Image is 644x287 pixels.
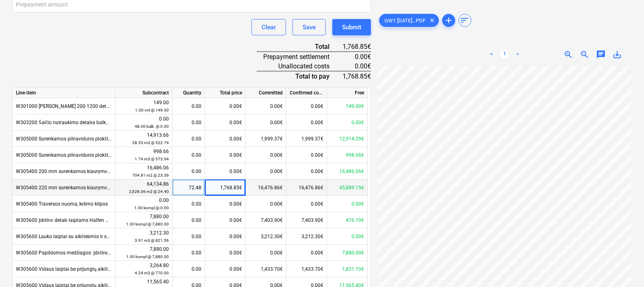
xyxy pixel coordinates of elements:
div: 16,486.06 [119,164,169,179]
div: 0.00 [176,131,201,147]
div: 0.00€ [327,228,368,245]
div: 1,768.85€ [343,71,371,81]
a: Page 1 is your current page [500,50,509,59]
div: Free [327,88,368,98]
div: 1,999.37€ [286,131,327,147]
div: 0.00 [176,245,201,261]
button: Save [293,19,326,35]
small: 28.53 m3 @ 522.74 [132,140,169,145]
div: 0.00 [176,98,201,114]
div: 0.00€ [205,245,246,261]
div: 0.00€ [286,98,327,114]
div: 0.00€ [205,212,246,228]
span: clear [427,15,437,25]
div: Save [303,22,316,33]
small: 704.81 m2 @ 23.39 [132,173,169,177]
div: 0.00€ [246,114,286,131]
a: Previous page [487,50,496,59]
span: W305400 200 mm surenkamos kiaurymėtosios plokštės su transportu skaičiuojant Neto kiekį ir su tra... [16,169,256,174]
div: 12,914.29€ [327,131,368,147]
div: 0.00€ [205,114,246,131]
span: W305600 Įdėtinė detalė laiptams Halfen HBB-FQS 20, aikštelėms TF ir TSS, neopreno tarpinė [16,217,216,223]
div: 14,913.66 [119,131,169,147]
a: Next page [513,50,522,59]
div: 0.00 [176,163,201,180]
div: Confirmed costs [286,88,327,98]
span: chat [596,50,606,59]
div: 0.00€ [286,245,327,261]
div: 0.00€ [286,196,327,212]
div: Chat Widget [603,248,644,287]
div: Total price [205,88,246,98]
div: 3,264.80 [119,262,169,277]
div: 0.00 [176,212,201,228]
div: 149.00€ [327,98,368,114]
span: W305400 220 mm surenkamos kiaurymėtosios plokštės su transportu skaičiuojant Neto kiekį ir su tra... [16,185,256,191]
span: sort [460,15,470,25]
span: W305600 Vidaus laiptai be prijungtų aikštelių parkinge. Su transportu [16,266,168,272]
div: 1,768.85€ [343,42,371,52]
div: 1,768.85€ [205,180,246,196]
span: add [444,15,454,25]
div: 7,880.00€ [327,245,368,261]
div: 0.00€ [343,61,371,71]
small: 1.00 kompl @ 0.00 [134,206,169,210]
div: Total [257,42,343,52]
div: 998.66 [119,148,169,163]
div: 7,403.90€ [286,212,327,228]
div: 7,880.00 [119,245,169,261]
div: Line-item [13,88,116,98]
div: 0.00€ [246,245,286,261]
div: 0.00 [176,147,201,163]
div: Total to pay [257,71,343,81]
div: 0.00€ [286,147,327,163]
div: 64,134.86 [119,180,169,195]
div: 3,212.30 [119,229,169,244]
div: 0.00€ [343,52,371,61]
small: 3.91 m3 @ 821.56 [135,238,169,243]
div: Quantity [172,88,205,98]
span: save_alt [612,50,622,59]
div: 72.48 [176,180,201,196]
small: 48.00 balk. @ 0.00 [135,124,169,129]
span: W305600 Papildomos medžiagos: Įdėtinė detalė laiptams Halfen HBB-FQS 20, TSS, neopreno tarpinė [16,250,236,256]
div: 998.66€ [327,147,368,163]
small: 4.24 m3 @ 770.00 [135,271,169,275]
div: Committed [246,88,286,98]
div: 0.00€ [327,196,368,212]
div: 0.00€ [246,196,286,212]
div: 0.00€ [286,163,327,180]
div: 0.00€ [205,196,246,212]
div: GW1 [DATE]...PDF [379,14,439,27]
div: Clear [262,22,276,33]
div: 3,212.30€ [286,228,327,245]
span: zoom_out [580,50,589,59]
div: 0.00€ [246,98,286,114]
div: 0.00 [176,228,201,245]
span: GW1 [DATE]...PDF [380,18,430,24]
small: 2,628.06 m2 @ 24.40 [129,189,169,194]
div: 0.00€ [205,228,246,245]
div: 3,212.30€ [246,228,286,245]
span: W301000 Peikko Petra 200-1200 detalės surenkamoms perdangoms [16,103,177,109]
small: 1.00 kompl @ 7,880.00 [126,222,169,226]
span: W305000 Surenkamos pilnavidurės plokštės lifto dangčiui su transportu [16,152,174,158]
span: W305600 Lauko laiptai su aikštelėmis ir su transportu [16,234,134,239]
div: 0.00€ [246,163,286,180]
div: 1,433.70€ [246,261,286,277]
button: Submit [332,19,371,35]
button: Clear [251,19,286,35]
div: 0.00€ [205,98,246,114]
small: 1.00 vnt @ 149.00 [135,108,169,112]
div: Unallocated costs [257,61,343,71]
div: 476.10€ [327,212,368,228]
small: 1.00 kompl @ 7,880.00 [126,254,169,259]
div: 0.00 [176,261,201,277]
div: 0.00 [176,196,201,212]
div: 0.00€ [205,147,246,163]
small: 1.74 m3 @ 573.94 [135,157,169,161]
div: Submit [342,22,361,33]
div: 7,880.00 [119,213,169,228]
div: 16,476.86€ [246,180,286,196]
div: 1,999.37€ [246,131,286,147]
